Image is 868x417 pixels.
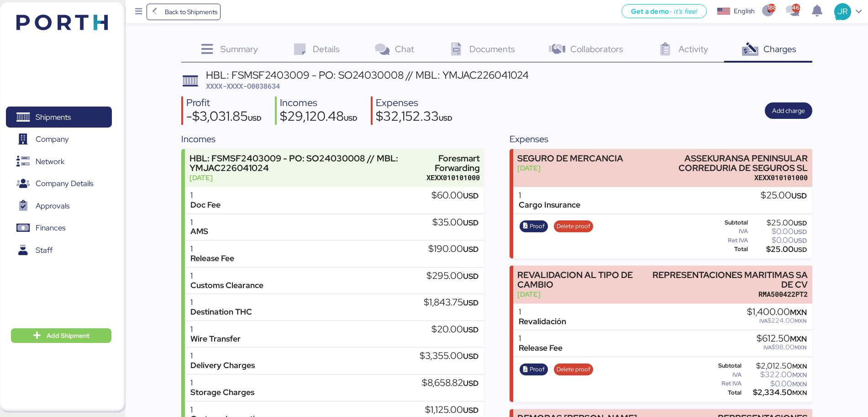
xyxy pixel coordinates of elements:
[517,154,623,163] div: SEGURO DE MERCANCIA
[463,218,479,228] span: USD
[772,105,805,116] span: Add charge
[794,317,807,325] span: MXN
[743,380,807,387] div: $0.00
[469,43,515,55] span: Documents
[190,244,234,254] div: 1
[634,173,808,182] div: XEXX010101000
[708,237,748,244] div: Ret IVA
[708,246,748,252] div: Total
[463,351,479,361] span: USD
[181,132,484,146] div: Incomes
[248,114,262,123] span: USD
[708,390,742,396] div: Total
[6,195,112,216] a: Approvals
[759,317,768,325] span: IVA
[634,154,808,173] div: ASSEKURANSA PENINSULAR CORREDURIA DE SEGUROS SL
[750,246,807,253] div: $25.00
[794,236,807,245] span: USD
[190,281,263,290] div: Customs Clearance
[554,220,594,232] button: Delete proof
[652,270,808,289] div: REPRESENTACIONES MARITIMAS SA DE CV
[530,364,545,374] span: Proof
[190,254,234,263] div: Release Fee
[794,344,807,351] span: MXN
[520,220,548,232] button: Proof
[743,389,807,396] div: $2,334.50
[520,364,548,375] button: Proof
[36,221,65,235] span: Finances
[519,343,563,353] div: Release Fee
[463,378,479,388] span: USD
[790,307,807,317] span: MXN
[432,218,479,228] div: $35.00
[221,43,258,55] span: Summary
[517,163,623,173] div: [DATE]
[190,325,241,334] div: 1
[420,351,479,361] div: $3,355.00
[734,6,755,16] div: English
[206,81,280,91] span: XXXX-XXXX-O0038634
[190,361,255,370] div: Delivery Charges
[519,307,566,317] div: 1
[519,317,566,326] div: Revalidación
[6,151,112,172] a: Network
[431,325,479,335] div: $20.00
[190,378,254,388] div: 1
[190,218,208,227] div: 1
[792,371,807,379] span: MXN
[36,155,64,168] span: Network
[36,133,69,146] span: Company
[517,270,647,289] div: REVALIDACION AL TIPO DE CAMBIO
[439,114,452,123] span: USD
[519,191,580,200] div: 1
[765,102,812,119] button: Add charge
[189,173,409,182] div: [DATE]
[679,43,708,55] span: Activity
[376,110,452,125] div: $32,152.33
[708,228,748,235] div: IVA
[36,244,53,257] span: Staff
[6,173,112,194] a: Company Details
[189,154,409,173] div: HBL: FSMSF2403009 - PO: SO24030008 // MBL: YMJAC226041024
[792,380,807,388] span: MXN
[554,364,594,375] button: Delete proof
[530,221,545,231] span: Proof
[190,271,263,281] div: 1
[837,5,847,17] span: JR
[750,228,807,235] div: $0.00
[557,364,590,374] span: Delete proof
[147,4,221,20] a: Back to Shipments
[794,246,807,254] span: USD
[206,70,529,80] div: HBL: FSMSF2403009 - PO: SO24030008 // MBL: YMJAC226041024
[6,107,112,128] a: Shipments
[6,240,112,261] a: Staff
[190,307,252,317] div: Destination THC
[6,129,112,150] a: Company
[426,271,479,281] div: $295.00
[425,405,479,415] div: $1,125.00
[708,219,748,226] div: Subtotal
[652,289,808,299] div: RMA500422PT2
[757,344,807,351] div: $98.00
[422,378,479,388] div: $8,658.82
[280,96,358,110] div: Incomes
[376,96,452,110] div: Expenses
[763,344,772,351] span: IVA
[791,191,807,201] span: USD
[11,328,111,343] button: Add Shipment
[747,307,807,317] div: $1,400.00
[190,191,221,200] div: 1
[190,405,264,415] div: 1
[463,298,479,308] span: USD
[792,389,807,397] span: MXN
[36,199,69,213] span: Approvals
[165,6,217,17] span: Back to Shipments
[190,227,208,236] div: AMS
[794,219,807,227] span: USD
[190,351,255,361] div: 1
[463,271,479,281] span: USD
[36,111,71,124] span: Shipments
[757,334,807,344] div: $612.50
[47,330,89,341] span: Add Shipment
[313,43,340,55] span: Details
